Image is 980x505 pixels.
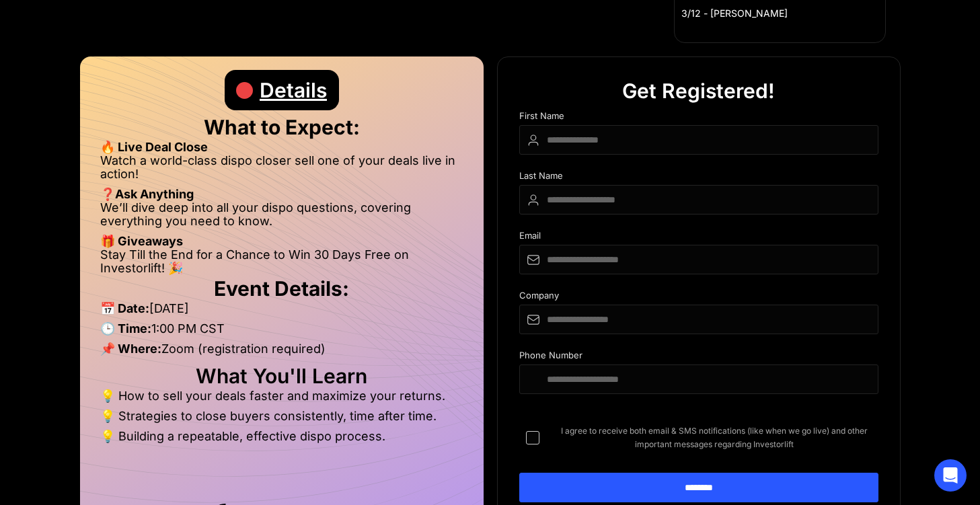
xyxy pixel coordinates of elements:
li: 1:00 PM CST [100,322,463,342]
li: [DATE] [100,302,463,322]
strong: 📅 Date: [100,301,149,315]
li: 💡 Strategies to close buyers consistently, time after time. [100,410,463,430]
strong: Event Details: [214,276,349,301]
div: Last Name [519,171,878,185]
strong: 🎁 Giveaways [100,234,183,248]
li: Watch a world-class dispo closer sell one of your deals live in action! [100,154,463,188]
strong: 🔥 Live Deal Close [100,140,208,154]
strong: ❓Ask Anything [100,187,194,201]
li: We’ll dive deep into all your dispo questions, covering everything you need to know. [100,201,463,235]
div: Email [519,231,878,245]
div: Open Intercom Messenger [934,459,967,492]
div: First Name [519,111,878,125]
h2: What You'll Learn [100,369,463,383]
div: Details [260,70,327,110]
div: Phone Number [519,350,878,364]
li: 💡 How to sell your deals faster and maximize your returns. [100,389,463,410]
div: Get Registered! [622,71,775,111]
strong: 🕒 Time: [100,321,151,336]
strong: What to Expect: [204,115,360,139]
li: Stay Till the End for a Chance to Win 30 Days Free on Investorlift! 🎉 [100,248,463,275]
div: Company [519,290,878,305]
span: I agree to receive both email & SMS notifications (like when we go live) and other important mess... [550,424,878,451]
li: Zoom (registration required) [100,342,463,362]
strong: 📌 Where: [100,342,161,356]
li: 💡 Building a repeatable, effective dispo process. [100,430,463,443]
